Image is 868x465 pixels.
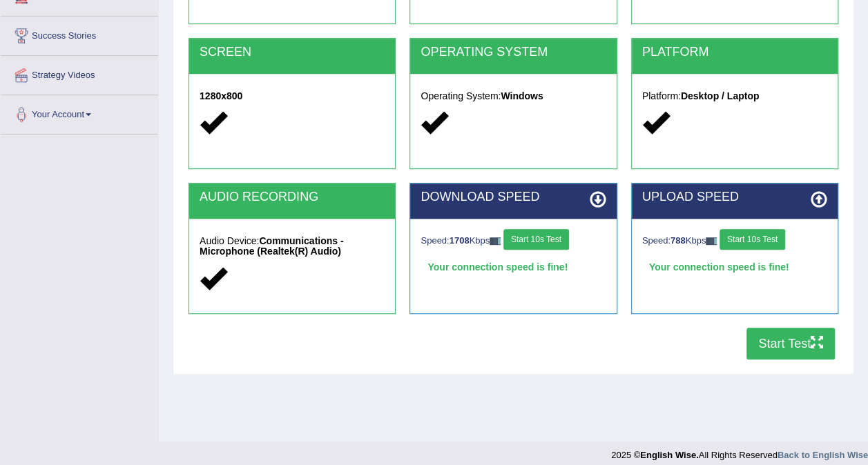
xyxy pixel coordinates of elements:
[503,229,569,250] button: Start 10s Test
[421,229,606,253] div: Speed: Kbps
[611,442,868,462] div: 2025 © All Rights Reserved
[200,190,385,204] h2: AUDIO RECORDING
[421,257,606,277] div: Your connection speed is fine!
[720,229,785,250] button: Start 10s Test
[200,90,242,101] strong: 1280x800
[450,235,470,246] strong: 1708
[681,90,760,101] strong: Desktop / Laptop
[1,95,158,130] a: Your Account
[642,257,827,277] div: Your connection speed is fine!
[746,328,835,359] button: Start Test
[642,91,827,101] h5: Platform:
[640,450,698,460] strong: English Wise.
[642,190,827,204] h2: UPLOAD SPEED
[1,17,158,51] a: Success Stories
[501,90,543,101] strong: Windows
[421,91,606,101] h5: Operating System:
[200,235,344,257] strong: Communications - Microphone (Realtek(R) Audio)
[778,450,868,460] a: Back to English Wise
[642,229,827,253] div: Speed: Kbps
[421,46,606,59] h2: OPERATING SYSTEM
[671,235,686,246] strong: 788
[706,237,717,245] img: ajax-loader-fb-connection.gif
[421,190,606,204] h2: DOWNLOAD SPEED
[1,56,158,90] a: Strategy Videos
[490,237,501,245] img: ajax-loader-fb-connection.gif
[200,236,385,257] h5: Audio Device:
[642,46,827,59] h2: PLATFORM
[200,46,385,59] h2: SCREEN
